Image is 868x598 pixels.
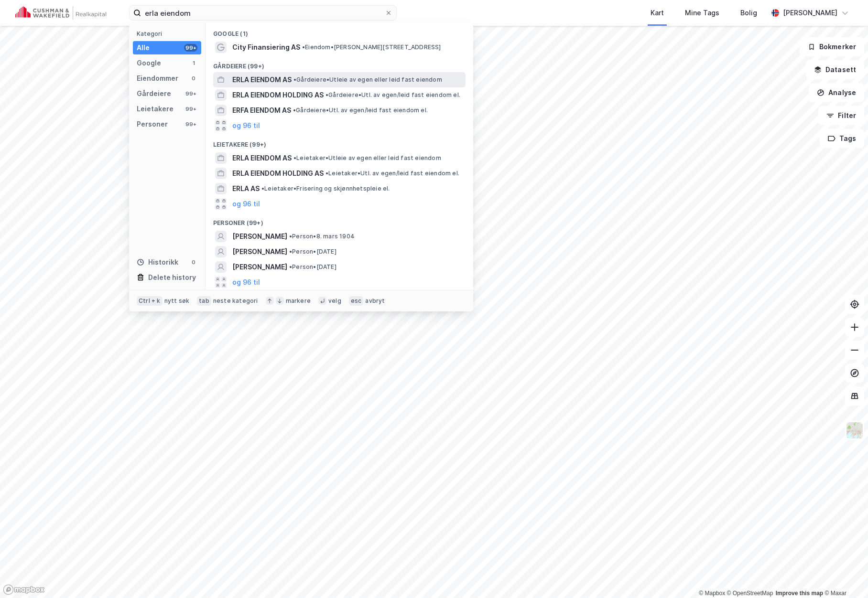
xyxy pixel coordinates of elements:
[365,297,385,305] div: avbryt
[206,55,473,72] div: Gårdeiere (99+)
[213,297,258,305] div: neste kategori
[293,76,296,83] span: •
[349,296,364,306] div: esc
[206,133,473,150] div: Leietakere (99+)
[820,552,868,598] iframe: Chat Widget
[184,44,197,52] div: 99+
[206,22,473,40] div: Google (1)
[232,246,287,257] span: [PERSON_NAME]
[685,7,719,19] div: Mine Tags
[164,297,190,305] div: nytt søk
[232,168,324,179] span: ERLA EIENDOM HOLDING AS
[325,91,328,98] span: •
[818,106,864,125] button: Filter
[846,421,864,439] img: Z
[184,90,197,97] div: 99+
[289,233,292,240] span: •
[232,152,292,164] span: ERLA EIENDOM AS
[325,170,459,177] span: Leietaker • Utl. av egen/leid fast eiendom el.
[289,263,292,270] span: •
[232,198,260,210] button: og 96 til
[137,296,163,306] div: Ctrl + k
[289,263,336,271] span: Person • [DATE]
[328,297,341,305] div: velg
[232,42,300,53] span: City Finansiering AS
[197,296,211,306] div: tab
[261,185,390,192] span: Leietaker • Frisering og skjønnhetspleie el.
[325,170,328,177] span: •
[293,107,296,114] span: •
[137,30,201,37] div: Kategori
[232,183,260,194] span: ERLA AS
[699,590,725,597] a: Mapbox
[232,261,287,273] span: [PERSON_NAME]
[820,129,864,148] button: Tags
[206,212,473,229] div: Personer (99+)
[809,83,864,102] button: Analyse
[776,590,823,597] a: Improve this map
[302,43,441,51] span: Eiendom • [PERSON_NAME][STREET_ADDRESS]
[184,105,197,113] div: 99+
[232,74,292,85] span: ERLA EIENDOM AS
[325,91,460,99] span: Gårdeiere • Utl. av egen/leid fast eiendom el.
[184,120,197,128] div: 99+
[137,88,171,99] div: Gårdeiere
[137,42,150,53] div: Alle
[783,7,837,19] div: [PERSON_NAME]
[137,73,178,84] div: Eiendommer
[232,120,260,131] button: og 96 til
[302,43,305,51] span: •
[232,231,287,242] span: [PERSON_NAME]
[232,105,291,116] span: ERFA EIENDOM AS
[820,552,868,598] div: Kontrollprogram for chat
[261,185,264,192] span: •
[293,154,441,162] span: Leietaker • Utleie av egen eller leid fast eiendom
[740,7,757,19] div: Bolig
[232,277,260,288] button: og 96 til
[232,89,324,101] span: ERLA EIENDOM HOLDING AS
[293,107,428,114] span: Gårdeiere • Utl. av egen/leid fast eiendom el.
[293,154,296,161] span: •
[137,118,168,130] div: Personer
[806,60,864,79] button: Datasett
[141,6,385,20] input: Søk på adresse, matrikkel, gårdeiere, leietakere eller personer
[800,37,864,56] button: Bokmerker
[727,590,773,597] a: OpenStreetMap
[286,297,311,305] div: markere
[289,248,292,255] span: •
[289,233,355,240] span: Person • 8. mars 1904
[15,6,106,20] img: cushman-wakefield-realkapital-logo.202ea83816669bd177139c58696a8fa1.svg
[289,248,336,256] span: Person • [DATE]
[137,256,178,268] div: Historikk
[190,59,197,67] div: 1
[293,76,442,84] span: Gårdeiere • Utleie av egen eller leid fast eiendom
[3,584,45,595] a: Mapbox homepage
[190,258,197,266] div: 0
[137,103,174,115] div: Leietakere
[651,7,664,19] div: Kart
[137,57,161,69] div: Google
[190,75,197,82] div: 0
[148,272,196,283] div: Delete history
